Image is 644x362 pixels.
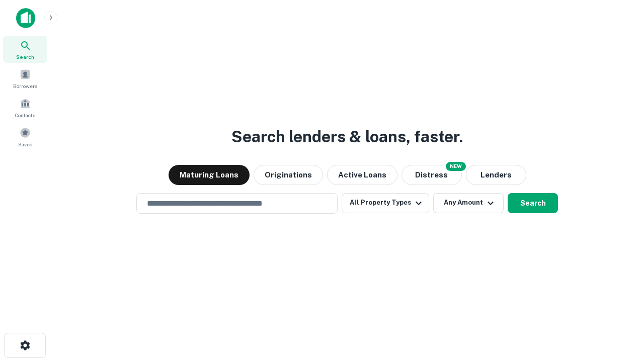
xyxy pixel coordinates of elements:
span: Contacts [15,111,35,119]
button: Search distressed loans with lien and other non-mortgage details. [401,165,462,185]
button: All Property Types [342,193,429,213]
button: Any Amount [433,193,504,213]
span: Saved [18,140,33,148]
iframe: Chat Widget [594,249,644,298]
span: Borrowers [13,82,37,90]
button: Maturing Loans [169,165,250,185]
button: Search [508,193,558,213]
button: Active Loans [327,165,397,185]
a: Search [3,36,47,63]
a: Contacts [3,94,47,121]
span: Search [16,53,34,61]
a: Borrowers [3,65,47,92]
a: Saved [3,123,47,150]
h3: Search lenders & loans, faster. [231,125,463,149]
button: Originations [254,165,323,185]
button: Lenders [466,165,526,185]
div: NEW [446,162,466,171]
img: capitalize-icon.png [16,8,35,28]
